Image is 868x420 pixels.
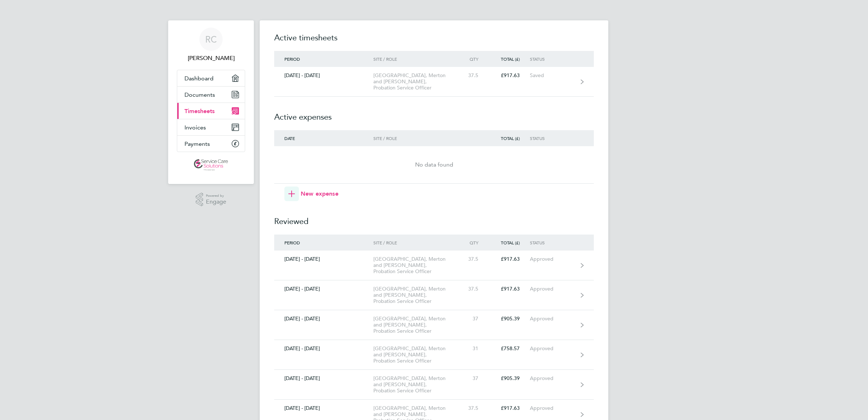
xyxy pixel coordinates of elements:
[488,56,530,61] div: Total (£)
[457,405,488,411] div: 37.5
[301,189,338,198] span: New expense
[530,240,575,245] div: Status
[177,70,245,86] a: Dashboard
[177,54,245,63] span: Rahnee Coombs
[274,375,373,381] div: [DATE] - [DATE]
[373,56,457,61] div: Site / Role
[373,136,457,141] div: Site / Role
[184,75,214,82] span: Dashboard
[274,201,594,235] h2: Reviewed
[274,72,373,79] div: [DATE] - [DATE]
[530,136,575,141] div: Status
[373,240,457,245] div: Site / Role
[488,345,530,352] div: £758.57
[274,136,373,141] div: Date
[488,240,530,245] div: Total (£)
[274,286,373,292] div: [DATE] - [DATE]
[184,140,210,147] span: Payments
[457,286,488,292] div: 37.5
[457,375,488,381] div: 37
[373,72,457,91] div: [GEOGRAPHIC_DATA], Merton and [PERSON_NAME], Probation Service Officer
[530,316,575,322] div: Approved
[274,405,373,411] div: [DATE] - [DATE]
[274,256,373,262] div: [DATE] - [DATE]
[488,136,530,141] div: Total (£)
[177,28,245,63] a: RC[PERSON_NAME]
[284,187,338,201] button: New expense
[488,256,530,262] div: £917.63
[274,32,594,51] h2: Active timesheets
[457,240,488,245] div: Qty
[184,91,215,98] span: Documents
[457,256,488,262] div: 37.5
[274,345,373,352] div: [DATE] - [DATE]
[177,103,245,119] a: Timesheets
[274,370,594,400] a: [DATE] - [DATE][GEOGRAPHIC_DATA], Merton and [PERSON_NAME], Probation Service Officer37£905.39App...
[168,20,254,184] nav: Main navigation
[274,310,594,340] a: [DATE] - [DATE][GEOGRAPHIC_DATA], Merton and [PERSON_NAME], Probation Service Officer37£905.39App...
[274,340,594,370] a: [DATE] - [DATE][GEOGRAPHIC_DATA], Merton and [PERSON_NAME], Probation Service Officer31£758.57App...
[488,405,530,411] div: £917.63
[184,108,215,115] span: Timesheets
[373,286,457,304] div: [GEOGRAPHIC_DATA], Merton and [PERSON_NAME], Probation Service Officer
[274,316,373,322] div: [DATE] - [DATE]
[284,240,300,245] span: Period
[373,316,457,334] div: [GEOGRAPHIC_DATA], Merton and [PERSON_NAME], Probation Service Officer
[530,345,575,352] div: Approved
[274,160,594,169] div: No data found
[196,193,227,207] a: Powered byEngage
[530,56,575,61] div: Status
[373,256,457,275] div: [GEOGRAPHIC_DATA], Merton and [PERSON_NAME], Probation Service Officer
[206,199,226,205] span: Engage
[457,56,488,61] div: Qty
[373,345,457,364] div: [GEOGRAPHIC_DATA], Merton and [PERSON_NAME], Probation Service Officer
[206,193,226,199] span: Powered by
[530,405,575,411] div: Approved
[177,136,245,152] a: Payments
[284,56,300,62] span: Period
[205,35,217,44] span: RC
[530,286,575,292] div: Approved
[274,97,594,130] h2: Active expenses
[457,72,488,79] div: 37.5
[177,119,245,135] a: Invoices
[488,375,530,381] div: £905.39
[530,256,575,262] div: Approved
[457,316,488,322] div: 37
[488,72,530,79] div: £917.63
[184,124,206,131] span: Invoices
[274,251,594,280] a: [DATE] - [DATE][GEOGRAPHIC_DATA], Merton and [PERSON_NAME], Probation Service Officer37.5£917.63A...
[177,159,245,171] a: Go to home page
[274,280,594,310] a: [DATE] - [DATE][GEOGRAPHIC_DATA], Merton and [PERSON_NAME], Probation Service Officer37.5£917.63A...
[373,375,457,394] div: [GEOGRAPHIC_DATA], Merton and [PERSON_NAME], Probation Service Officer
[530,375,575,381] div: Approved
[457,345,488,352] div: 31
[177,87,245,103] a: Documents
[194,159,228,171] img: servicecare-logo-retina.png
[488,286,530,292] div: £917.63
[274,67,594,97] a: [DATE] - [DATE][GEOGRAPHIC_DATA], Merton and [PERSON_NAME], Probation Service Officer37.5£917.63S...
[488,316,530,322] div: £905.39
[530,72,575,79] div: Saved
